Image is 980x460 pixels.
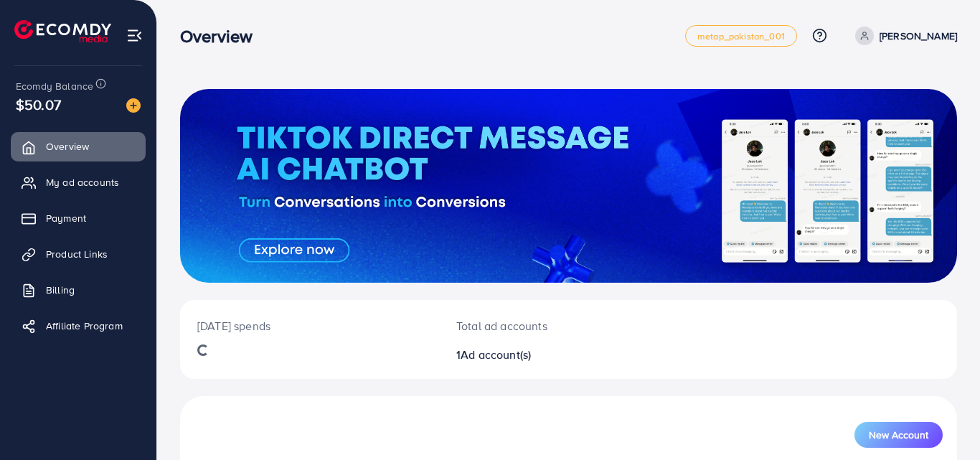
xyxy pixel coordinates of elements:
[180,26,264,47] h3: Overview
[685,25,797,47] a: metap_pakistan_001
[126,98,141,113] img: image
[46,139,89,154] span: Overview
[46,247,108,261] span: Product Links
[11,311,146,340] a: Affiliate Program
[11,168,146,197] a: My ad accounts
[456,348,616,362] h2: 1
[46,175,119,189] span: My ad accounts
[456,317,616,334] p: Total ad accounts
[11,204,146,233] a: Payment
[197,317,422,334] p: [DATE] spends
[16,79,93,93] span: Ecomdy Balance
[461,347,531,362] span: Ad account(s)
[46,211,86,225] span: Payment
[697,32,785,41] span: metap_pakistan_001
[16,94,61,115] span: $50.07
[14,20,111,42] img: logo
[849,27,957,45] a: [PERSON_NAME]
[11,132,146,161] a: Overview
[11,240,146,268] a: Product Links
[11,276,146,304] a: Billing
[880,27,957,44] p: [PERSON_NAME]
[46,319,123,333] span: Affiliate Program
[854,422,943,448] button: New Account
[869,430,928,440] span: New Account
[126,27,143,44] img: menu
[46,283,75,297] span: Billing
